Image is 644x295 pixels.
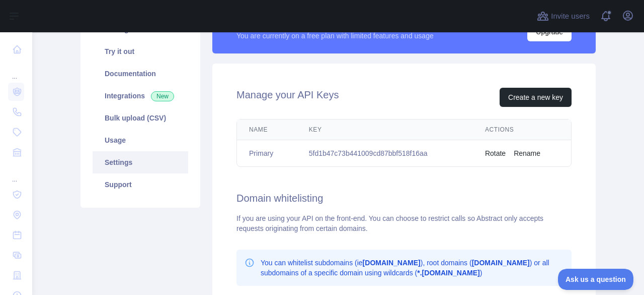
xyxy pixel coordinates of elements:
span: Invite users [551,11,590,22]
h2: Domain whitelisting [236,191,572,205]
a: Integrations New [93,85,188,107]
a: Bulk upload (CSV) [93,107,188,129]
b: [DOMAIN_NAME] [472,259,530,267]
div: If you are using your API on the front-end. You can choose to restrict calls so Abstract only acc... [236,213,572,233]
div: You are currently on a free plan with limited features and usage [236,31,434,41]
button: Rotate [485,148,506,158]
a: Settings [93,151,188,173]
b: [DOMAIN_NAME] [363,259,421,267]
a: Support [93,173,188,196]
a: Documentation [93,63,188,85]
th: Name [237,120,297,140]
span: New [151,91,174,101]
p: You can whitelist subdomains (ie ), root domains ( ) or all subdomains of a specific domain using... [261,258,563,278]
button: Create a new key [500,88,572,107]
button: Rename [514,148,540,158]
a: Usage [93,129,188,151]
td: 5fd1b47c73b441009cd87bbf518f16aa [297,140,473,167]
div: ... [8,163,24,184]
iframe: Toggle Customer Support [558,269,634,290]
button: Invite users [535,8,592,24]
td: Primary [237,140,297,167]
th: Key [297,120,473,140]
b: *.[DOMAIN_NAME] [417,269,479,277]
th: Actions [473,120,571,140]
h2: Manage your API Keys [236,88,339,107]
div: ... [8,61,24,81]
a: Try it out [93,40,188,63]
